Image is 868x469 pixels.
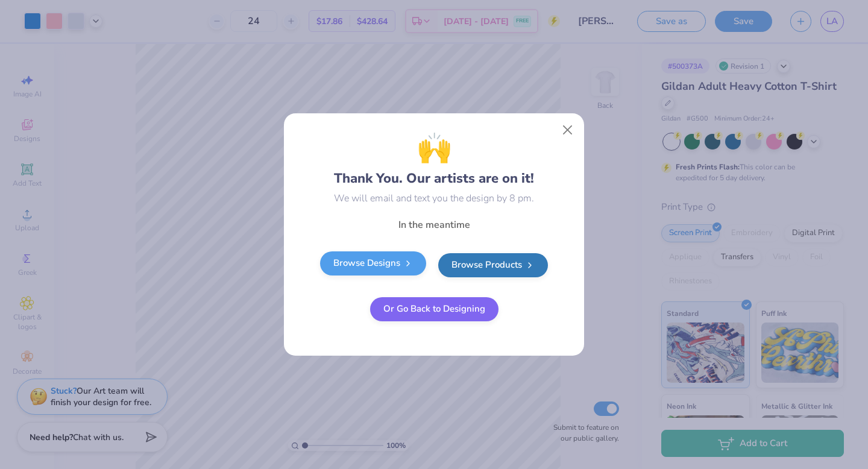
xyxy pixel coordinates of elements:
[556,119,579,142] button: Close
[320,251,426,275] a: Browse Designs
[438,253,548,277] a: Browse Products
[334,191,534,206] div: We will email and text you the design by 8 pm.
[334,127,534,189] div: Thank You. Our artists are on it!
[417,127,451,169] span: 🙌
[370,297,498,321] button: Or Go Back to Designing
[398,218,470,231] span: In the meantime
